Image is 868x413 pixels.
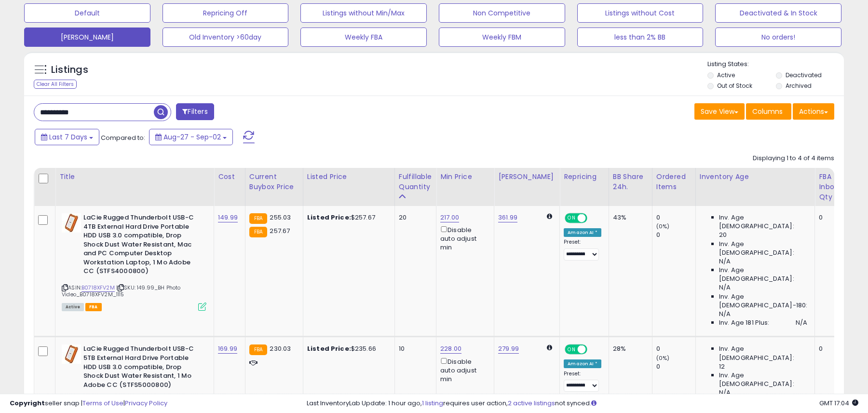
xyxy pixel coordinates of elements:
span: Inv. Age [DEMOGRAPHIC_DATA]: [719,371,807,388]
div: $257.67 [307,213,387,222]
span: Inv. Age [DEMOGRAPHIC_DATA]: [719,213,807,231]
div: 0 [656,362,695,371]
b: Listed Price: [307,344,351,353]
button: Deactivated & In Stock [715,3,841,23]
strong: Copyright [10,399,45,408]
div: Amazon AI * [564,359,601,368]
small: (0%) [656,354,670,362]
span: 255.03 [270,213,291,222]
button: No orders! [715,28,841,47]
button: Old Inventory >60day [163,28,289,47]
h5: Listings [51,63,88,77]
button: Repricing Off [163,3,289,23]
span: 257.67 [270,226,290,235]
div: Min Price [440,172,490,182]
a: 217.00 [440,213,459,222]
a: Privacy Policy [125,399,167,408]
div: Listed Price [307,172,391,182]
span: ON [566,345,578,354]
span: Inv. Age [DEMOGRAPHIC_DATA]-180: [719,292,807,310]
button: Save View [694,103,745,120]
div: Repricing [564,172,605,182]
span: FBA [85,303,102,311]
span: OFF [586,345,601,354]
span: Inv. Age [DEMOGRAPHIC_DATA]: [719,266,807,283]
label: Archived [786,82,812,90]
button: Filters [176,103,214,120]
img: 41OdQ27XSXL._SL40_.jpg [62,344,81,364]
div: 0 [819,344,844,353]
a: 2 active listings [508,399,555,408]
span: 20 [719,231,727,239]
button: Last 7 Days [35,129,99,145]
div: Displaying 1 to 4 of 4 items [753,154,834,163]
div: Disable auto adjust min [440,356,487,384]
button: Columns [746,103,791,120]
span: 230.03 [270,344,291,353]
div: Title [59,172,210,182]
button: [PERSON_NAME] [24,28,150,47]
div: Last InventoryLab Update: 1 hour ago, requires user action, not synced. [307,399,858,408]
span: Inv. Age [DEMOGRAPHIC_DATA]: [719,344,807,362]
span: OFF [586,214,601,222]
span: ON [566,214,578,222]
label: Out of Stock [717,82,752,90]
span: Inv. Age [DEMOGRAPHIC_DATA]: [719,240,807,257]
span: Compared to: [101,133,145,142]
div: Amazon AI * [564,228,601,237]
div: Ordered Items [656,172,692,192]
div: $235.66 [307,344,387,353]
span: N/A [796,318,807,327]
a: 361.99 [498,213,517,222]
div: 43% [613,213,645,222]
p: Listing States: [707,60,843,69]
b: LaCie Rugged Thunderbolt USB-C 4TB External Hard Drive Portable HDD USB 3.0 compatible, Drop Shoc... [83,213,201,278]
button: less than 2% BB [577,28,704,47]
a: 169.99 [218,344,237,354]
div: seller snap | | [10,399,167,408]
div: 28% [613,344,645,353]
span: N/A [719,283,731,292]
span: Aug-27 - Sep-02 [163,132,221,142]
img: 41OdQ27XSXL._SL40_.jpg [62,213,81,233]
button: Non Competitive [439,3,565,23]
span: Columns [752,107,783,116]
span: | SKU: 149.99_BH Photo Video_B0718XFV2M_1115 [62,284,181,298]
b: Listed Price: [307,213,351,222]
a: Terms of Use [82,399,123,408]
div: Current Buybox Price [249,172,299,192]
div: Cost [218,172,241,182]
div: FBA inbound Qty [819,172,848,202]
label: Active [717,71,735,79]
label: Deactivated [786,71,822,79]
span: All listings currently available for purchase on Amazon [62,303,84,311]
button: Default [24,3,150,23]
div: Preset: [564,239,601,261]
a: 149.99 [218,213,238,222]
small: FBA [249,344,267,355]
span: N/A [719,310,731,318]
span: Inv. Age 181 Plus: [719,318,770,327]
div: Disable auto adjust min [440,224,487,252]
a: 279.99 [498,344,519,354]
button: Weekly FBM [439,28,565,47]
div: 10 [399,344,429,353]
div: Fulfillable Quantity [399,172,432,192]
button: Listings without Min/Max [300,3,427,23]
div: 0 [656,213,695,222]
a: 228.00 [440,344,461,354]
div: [PERSON_NAME] [498,172,556,182]
div: Inventory Age [700,172,811,182]
span: 2025-09-10 17:04 GMT [819,399,858,408]
div: 0 [819,213,844,222]
a: 1 listing [422,399,443,408]
span: Last 7 Days [49,132,87,142]
div: 0 [656,344,695,353]
small: (0%) [656,222,670,230]
small: FBA [249,227,267,237]
b: LaCie Rugged Thunderbolt USB-C 5TB External Hard Drive Portable HDD USB 3.0 compatible, Drop Shoc... [83,344,201,392]
button: Weekly FBA [300,28,427,47]
div: BB Share 24h. [613,172,648,192]
button: Listings without Cost [577,3,704,23]
button: Actions [793,103,834,120]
